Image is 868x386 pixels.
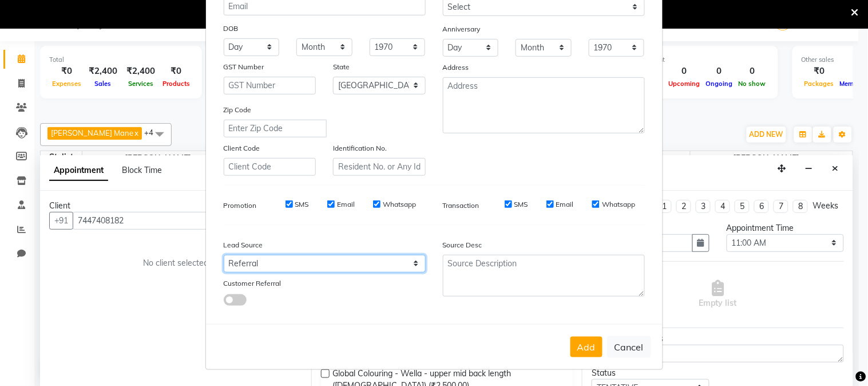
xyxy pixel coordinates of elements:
[556,199,574,210] label: Email
[333,158,426,176] input: Resident No. or Any Id
[337,199,355,210] label: Email
[224,120,327,137] input: Enter Zip Code
[607,336,651,358] button: Cancel
[602,199,635,210] label: Whatsapp
[224,105,252,115] label: Zip Code
[224,158,316,176] input: Client Code
[224,143,260,153] label: Client Code
[443,200,479,211] label: Transaction
[570,337,603,357] button: Add
[224,62,264,72] label: GST Number
[224,200,257,211] label: Promotion
[383,199,416,210] label: Whatsapp
[443,240,482,250] label: Source Desc
[224,23,239,34] label: DOB
[443,62,469,73] label: Address
[333,62,350,72] label: State
[295,199,309,210] label: SMS
[443,24,481,34] label: Anniversary
[333,143,387,153] label: Identification No.
[224,278,282,289] label: Customer Referral
[224,240,263,250] label: Lead Source
[224,77,316,94] input: GST Number
[514,199,528,210] label: SMS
